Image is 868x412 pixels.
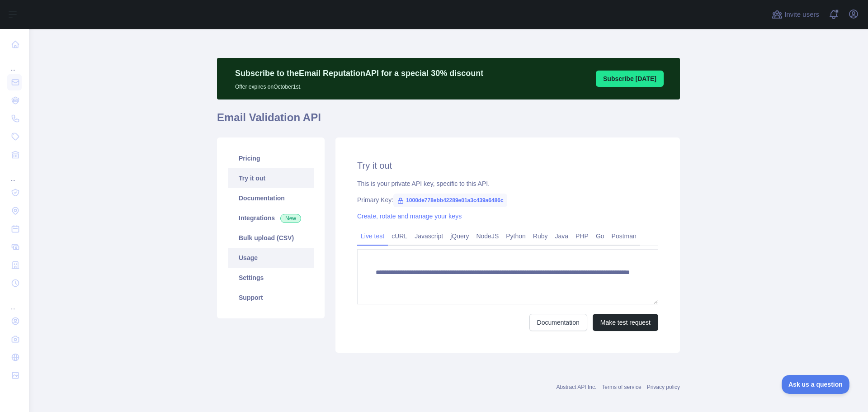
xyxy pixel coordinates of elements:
[557,384,597,390] a: Abstract API Inc.
[592,229,608,243] a: Go
[782,375,850,394] iframe: Toggle Customer Support
[608,229,640,243] a: Postman
[235,80,483,90] p: Offer expires on October 1st.
[529,229,552,243] a: Ruby
[593,314,658,331] button: Make test request
[7,54,22,72] div: ...
[357,179,658,188] div: This is your private API key, specific to this API.
[235,67,483,80] p: Subscribe to the Email Reputation API for a special 30 % discount
[228,248,314,268] a: Usage
[357,159,658,172] h2: Try it out
[472,229,502,243] a: NodeJS
[784,9,819,20] span: Invite users
[228,268,314,288] a: Settings
[770,7,821,22] button: Invite users
[647,384,680,390] a: Privacy policy
[572,229,592,243] a: PHP
[411,229,447,243] a: Javascript
[228,208,314,228] a: Integrations New
[552,229,572,243] a: Java
[357,195,658,204] div: Primary Key:
[228,168,314,188] a: Try it out
[217,110,680,132] h1: Email Validation API
[228,148,314,168] a: Pricing
[280,214,301,223] span: New
[357,213,462,220] a: Create, rotate and manage your keys
[447,229,472,243] a: jQuery
[596,71,664,87] button: Subscribe [DATE]
[228,288,314,308] a: Support
[228,228,314,248] a: Bulk upload (CSV)
[529,314,587,331] a: Documentation
[502,229,529,243] a: Python
[602,384,641,390] a: Terms of service
[357,229,388,243] a: Live test
[393,194,507,207] span: 1000de778ebb42289e01a3c439a6486c
[228,188,314,208] a: Documentation
[7,165,22,183] div: ...
[7,293,22,311] div: ...
[388,229,411,243] a: cURL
